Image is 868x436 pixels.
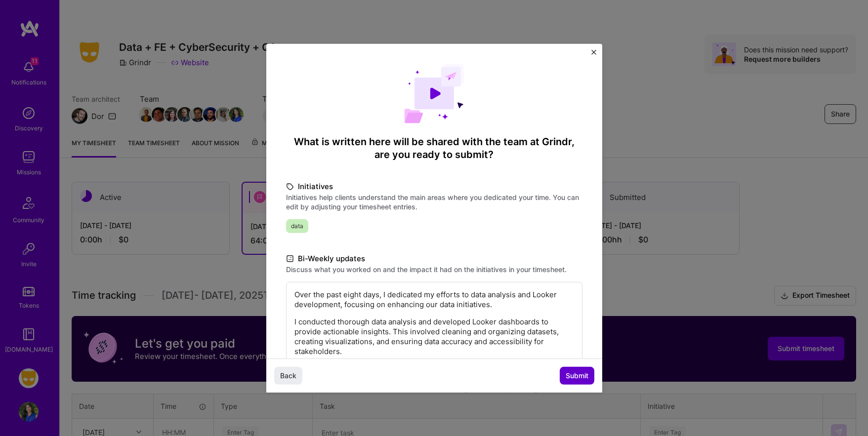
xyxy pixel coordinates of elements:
button: Submit [560,367,594,385]
label: Initiatives help clients understand the main areas where you dedicated your time. You can edit by... [286,192,582,211]
p: Over the past eight days, I dedicated my efforts to data analysis and Looker development, focusin... [294,289,574,309]
img: Demo day [404,63,464,123]
span: Submit [566,371,588,381]
h4: What is written here will be shared with the team at Grindr , are you ready to submit? [286,135,582,160]
span: Back [280,371,296,381]
i: icon DocumentBlack [286,253,294,264]
label: Initiatives [286,180,582,192]
label: Discuss what you worked on and the impact it had on the initiatives in your timesheet. [286,264,582,274]
span: data [286,219,308,233]
button: Back [274,367,302,385]
button: Close [591,49,596,60]
i: icon TagBlack [286,181,294,192]
label: Bi-Weekly updates [286,252,582,264]
p: I conducted thorough data analysis and developed Looker dashboards to provide actionable insights... [294,317,574,356]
